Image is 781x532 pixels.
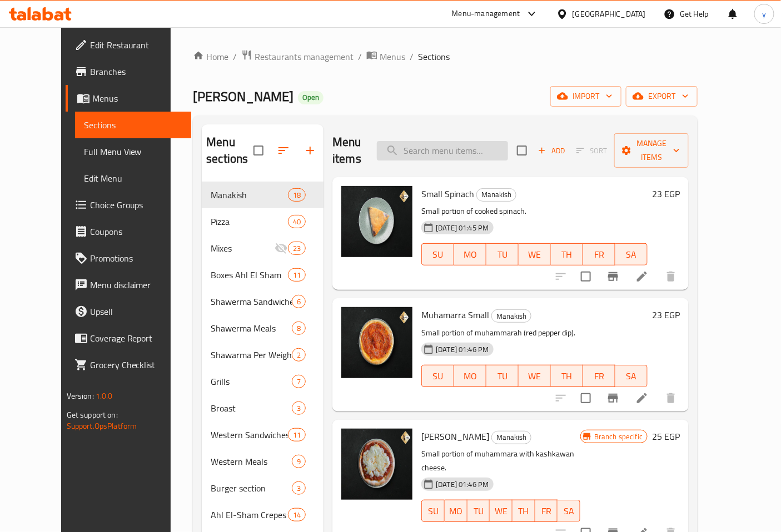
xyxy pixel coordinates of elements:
[426,368,450,384] span: SU
[555,368,579,384] span: TH
[202,235,324,262] div: Mixes23
[211,242,275,255] span: Mixes
[558,500,580,522] button: SA
[90,38,183,52] span: Edit Restaurant
[535,500,558,522] button: FR
[486,365,519,387] button: TU
[66,272,192,298] a: Menu disclaimer
[67,419,137,433] a: Support.OpsPlatform
[583,243,615,265] button: FR
[288,268,306,282] div: items
[90,198,183,212] span: Choice Groups
[75,165,192,192] a: Edit Menu
[486,243,519,265] button: TU
[614,133,689,168] button: Manage items
[288,510,305,520] span: 14
[211,508,288,521] span: Ahl El-Sham Crepes
[523,368,546,384] span: WE
[421,307,489,323] span: Muhamarra Small
[202,395,324,421] div: Broast3
[426,247,450,263] span: SU
[211,188,288,202] span: Manakish
[90,252,183,265] span: Promotions
[90,305,183,318] span: Upsell
[211,401,292,415] span: Broast
[92,92,183,105] span: Menus
[292,377,305,387] span: 7
[620,247,643,263] span: SA
[66,192,192,218] a: Choice Groups
[298,93,324,102] span: Open
[652,307,680,323] h6: 23 EGP
[421,185,474,202] span: Small Spinach
[652,429,680,444] h6: 25 EGP
[297,137,324,164] button: Add section
[202,342,324,368] div: Shawarma Per Weight2
[75,138,192,165] a: Full Menu View
[292,455,306,468] div: items
[658,385,684,411] button: delete
[583,365,615,387] button: FR
[588,247,611,263] span: FR
[491,431,531,444] div: Manakish
[292,350,305,360] span: 2
[292,401,306,415] div: items
[288,215,306,228] div: items
[211,215,288,228] div: Pizza
[574,265,598,288] span: Select to update
[472,503,486,519] span: TU
[288,270,305,280] span: 11
[445,500,467,522] button: MO
[358,50,362,63] li: /
[211,322,292,335] span: Shawerma Meals
[66,298,192,325] a: Upsell
[202,315,324,342] div: Shawerma Meals8
[292,456,305,467] span: 9
[202,262,324,288] div: Boxes Ahl El Sham11
[421,365,454,387] button: SU
[270,137,297,164] span: Sort sections
[410,50,414,63] li: /
[288,430,305,440] span: 11
[211,428,288,441] span: Western Sandwiches
[292,295,306,308] div: items
[84,118,183,132] span: Sections
[551,365,583,387] button: TH
[536,144,566,157] span: Add
[762,8,766,20] span: y
[491,309,531,323] div: Manakish
[421,326,648,340] p: Small portion of muhammarah (red pepper dip).
[588,368,611,384] span: FR
[600,385,626,411] button: Branch-specific-item
[555,247,579,263] span: TH
[288,188,306,202] div: items
[84,172,183,185] span: Edit Menu
[75,112,192,138] a: Sections
[211,455,292,468] div: Western Meals
[202,448,324,475] div: Western Meals9
[206,134,253,167] h2: Menu sections
[513,500,535,522] button: TH
[202,421,324,448] div: Western Sandwiches11
[519,365,551,387] button: WE
[90,278,183,292] span: Menu disclaimer
[67,389,94,403] span: Version:
[452,7,520,21] div: Menu-management
[431,344,493,355] span: [DATE] 01:46 PM
[510,139,534,162] span: Select section
[66,85,192,112] a: Menus
[211,348,292,362] span: Shawarma Per Weight
[211,375,292,388] span: Grills
[66,58,192,85] a: Branches
[635,89,689,103] span: export
[193,50,228,63] a: Home
[292,375,306,388] div: items
[551,243,583,265] button: TH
